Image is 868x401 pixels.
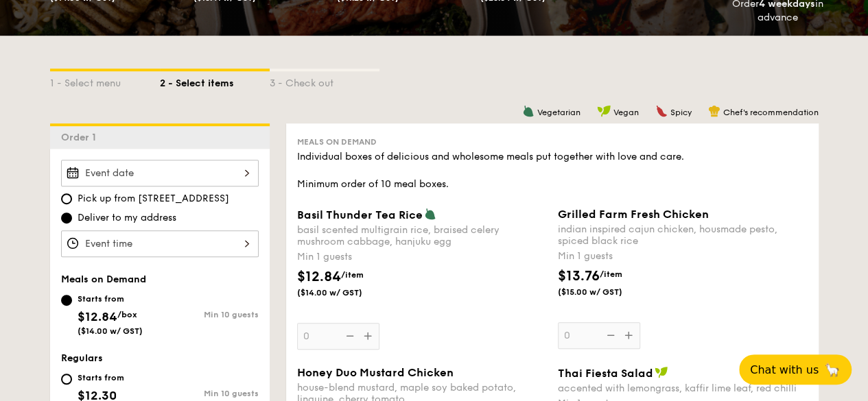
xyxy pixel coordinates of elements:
span: 🦙 [824,362,841,378]
span: Deliver to my address [78,211,176,225]
span: $12.84 [78,309,117,324]
div: 2 - Select items [160,71,270,90]
div: 3 - Check out [270,71,379,90]
span: Meals on Demand [297,137,377,147]
div: basil scented multigrain rice, braised celery mushroom cabbage, hanjuku egg [297,224,547,247]
img: icon-vegetarian.fe4039eb.svg [522,105,535,117]
div: Min 1 guests [558,250,808,263]
input: Event date [61,160,259,186]
div: Min 10 guests [160,389,259,398]
input: Event time [61,230,259,257]
img: icon-vegetarian.fe4039eb.svg [424,208,436,220]
span: /box [117,310,137,319]
input: Pick up from [STREET_ADDRESS] [61,193,72,204]
span: Regulars [61,352,103,364]
span: Pick up from [STREET_ADDRESS] [78,192,229,206]
div: Min 1 guests [297,250,547,264]
div: Starts from [78,372,140,383]
span: $13.76 [558,268,600,284]
div: 1 - Select menu [50,71,160,90]
input: Starts from$12.84/box($14.00 w/ GST)Min 10 guests [61,295,72,306]
img: icon-vegan.f8ff3823.svg [597,105,611,117]
span: Vegan [613,108,639,117]
span: Chef's recommendation [723,108,819,117]
input: Starts from$12.30($13.41 w/ GST)Min 10 guests [61,374,72,385]
span: ($14.00 w/ GST) [297,287,390,298]
img: icon-chef-hat.a58ddaea.svg [708,105,720,117]
span: Spicy [670,108,692,117]
span: $12.84 [297,269,341,285]
span: Vegetarian [537,108,580,117]
span: ($15.00 w/ GST) [558,287,651,297]
div: accented with lemongrass, kaffir lime leaf, red chilli [558,382,808,394]
span: ($14.00 w/ GST) [78,326,143,336]
span: Thai Fiesta Salad [558,367,653,380]
div: Min 10 guests [160,310,259,319]
img: icon-spicy.37a8142b.svg [655,105,668,117]
span: Chat with us [750,363,819,376]
input: Deliver to my address [61,212,72,223]
span: Grilled Farm Fresh Chicken [558,208,709,221]
button: Chat with us🦙 [739,354,852,385]
span: Order 1 [61,132,102,143]
span: /item [341,270,364,280]
div: indian inspired cajun chicken, housmade pesto, spiced black rice [558,223,808,247]
div: Individual boxes of delicious and wholesome meals put together with love and care. Minimum order ... [297,150,808,191]
span: Basil Thunder Tea Rice [297,208,423,221]
div: Starts from [78,293,143,304]
span: /item [600,269,622,279]
img: icon-vegan.f8ff3823.svg [655,366,668,378]
span: Meals on Demand [61,274,146,285]
span: Honey Duo Mustard Chicken [297,366,454,379]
